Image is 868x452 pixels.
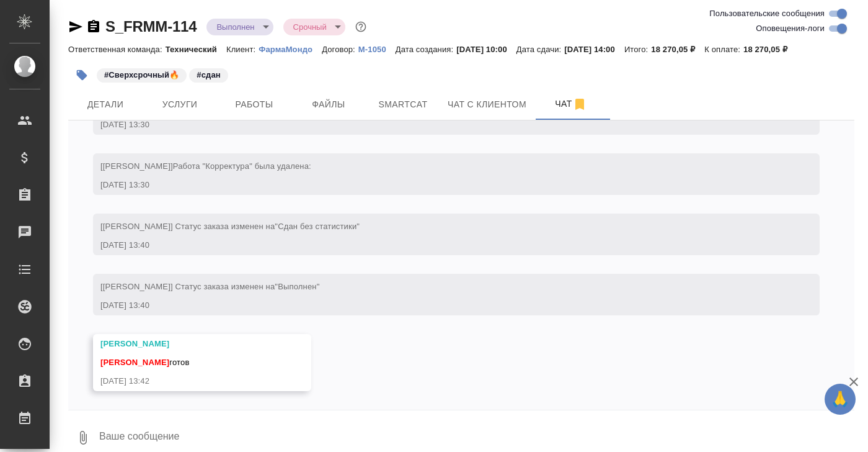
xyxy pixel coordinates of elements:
div: [DATE] 13:42 [100,375,268,387]
p: Дата сдачи: [516,45,564,54]
a: М-1050 [358,43,396,54]
div: Выполнен [283,19,345,35]
p: #Сверхсрочный🔥 [104,69,179,81]
span: Пользовательские сообщения [709,7,825,20]
span: [[PERSON_NAME]] Статус заказа изменен на [100,222,360,231]
a: S_FRMM-114 [105,18,197,35]
span: [[PERSON_NAME]] [100,161,311,171]
span: сдан [188,69,229,79]
a: ФармаМондо [259,43,322,54]
button: Скопировать ссылку для ЯМессенджера [68,19,83,34]
svg: Отписаться [572,97,587,112]
span: "Выполнен" [275,282,319,291]
p: М-1050 [358,45,396,54]
span: готов [100,358,190,367]
p: 18 270,05 ₽ [743,45,797,54]
button: Скопировать ссылку [86,19,101,34]
p: [DATE] 14:00 [564,45,624,54]
p: Клиент: [226,45,259,54]
div: [PERSON_NAME] [100,338,268,350]
p: Ответственная команда: [68,45,166,54]
span: Сверхсрочный🔥 [95,69,188,79]
div: [DATE] 13:30 [100,179,776,191]
p: Итого: [624,45,651,54]
span: Оповещения-логи [756,22,825,35]
span: Работы [224,97,284,112]
p: Технический [166,45,226,54]
span: Услуги [150,97,210,112]
button: 🙏 [825,384,856,415]
p: [DATE] 10:00 [456,45,516,54]
span: Детали [76,97,135,112]
span: [PERSON_NAME] [100,358,169,367]
span: Работа "Корректура" была удалена: [173,161,311,171]
div: Выполнен [206,19,273,35]
span: "Сдан без статистики" [275,222,360,231]
p: 18 270,05 ₽ [651,45,704,54]
span: Чат [541,96,601,112]
p: Договор: [322,45,358,54]
p: Дата создания: [396,45,456,54]
p: К оплате: [704,45,743,54]
span: 🙏 [830,386,851,412]
button: Доп статусы указывают на важность/срочность заказа [353,19,369,35]
button: Выполнен [213,22,258,32]
div: [DATE] 13:40 [100,239,776,251]
p: ФармаМондо [259,45,322,54]
span: Smartcat [373,97,433,112]
div: [DATE] 13:30 [100,119,776,131]
span: Файлы [299,97,358,112]
p: #сдан [197,69,220,81]
button: Добавить тэг [68,61,95,89]
div: [DATE] 13:40 [100,299,776,312]
span: [[PERSON_NAME]] Статус заказа изменен на [100,282,319,291]
span: Чат с клиентом [448,97,526,112]
button: Срочный [290,22,330,32]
